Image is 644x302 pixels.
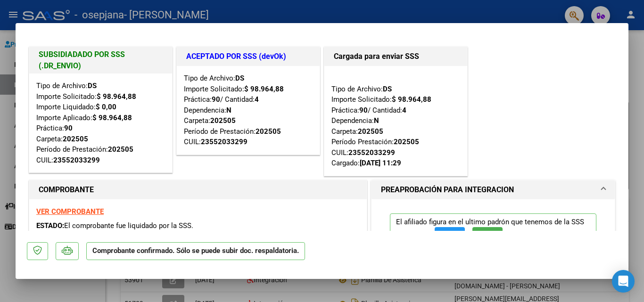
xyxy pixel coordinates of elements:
div: 23552033299 [201,137,248,147]
strong: $ 98.964,88 [97,92,136,101]
strong: 202505 [63,135,88,143]
button: SSS [472,227,503,245]
h1: SUBSIDIADADO POR SSS (.DR_ENVIO) [39,49,163,72]
strong: 202505 [256,127,281,136]
strong: 202505 [108,145,133,154]
div: 23552033299 [348,147,395,158]
strong: 202505 [210,116,236,125]
h1: PREAPROBACIÓN PARA INTEGRACION [381,184,514,196]
strong: N [226,106,231,114]
strong: DS [383,85,392,93]
strong: 4 [402,106,406,114]
strong: DS [235,74,244,82]
strong: [DATE] 11:29 [360,159,401,167]
strong: 90 [359,106,368,114]
div: Tipo de Archivo: Importe Solicitado: Práctica: / Cantidad: Dependencia: Carpeta: Período de Prest... [184,73,313,147]
a: VER COMPROBANTE [36,207,104,216]
p: Comprobante confirmado. Sólo se puede subir doc. respaldatoria. [86,242,305,261]
div: Open Intercom Messenger [612,270,635,293]
strong: $ 98.964,88 [244,85,284,93]
mat-expansion-panel-header: PREAPROBACIÓN PARA INTEGRACION [372,180,615,199]
strong: $ 0,00 [96,103,116,111]
strong: DS [88,82,97,90]
span: El comprobante fue liquidado por la SSS. [64,221,193,230]
strong: 202505 [394,138,419,146]
strong: 90 [64,124,73,132]
strong: 202505 [358,127,383,136]
strong: 4 [255,95,259,104]
h1: Cargada para enviar SSS [334,51,458,62]
strong: $ 98.964,88 [92,114,132,122]
strong: $ 98.964,88 [392,95,431,104]
span: ESTADO: [36,221,64,230]
button: FTP [435,227,465,245]
strong: N [374,116,379,125]
strong: 90 [212,95,220,104]
div: Tipo de Archivo: Importe Solicitado: Práctica: / Cantidad: Dependencia: Carpeta: Período Prestaci... [331,73,460,169]
strong: COMPROBANTE [39,185,94,194]
div: Tipo de Archivo: Importe Solicitado: Importe Liquidado: Importe Aplicado: Práctica: Carpeta: Perí... [36,81,165,165]
p: El afiliado figura en el ultimo padrón que tenemos de la SSS de [390,213,596,249]
h1: ACEPTADO POR SSS (devOk) [186,51,310,62]
div: 23552033299 [53,155,100,166]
